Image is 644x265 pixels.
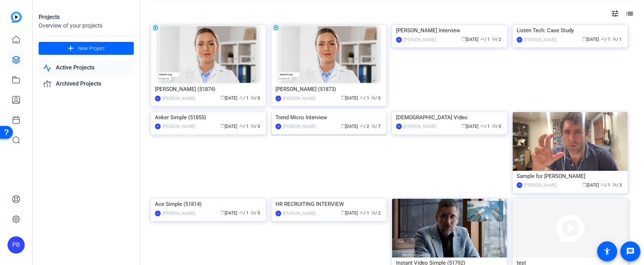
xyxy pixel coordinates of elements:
[39,61,134,75] a: Active Projects
[360,210,364,215] span: group
[517,171,624,182] div: Sample for [PERSON_NAME]
[220,124,237,129] span: [DATE]
[404,36,436,43] div: [PERSON_NAME]
[220,210,225,215] span: calendar_today
[275,124,281,129] div: PB
[275,199,382,209] div: HR RECRUITING INTERVIEW
[220,95,225,100] span: calendar_today
[239,95,243,100] span: group
[155,211,161,216] div: EF
[239,210,243,215] span: group
[220,96,237,101] span: [DATE]
[341,211,358,216] span: [DATE]
[404,123,436,130] div: [PERSON_NAME]
[283,210,316,217] div: [PERSON_NAME]
[360,124,364,128] span: group
[239,96,249,101] span: / 1
[601,183,610,188] span: / 1
[162,95,195,102] div: [PERSON_NAME]
[39,21,134,30] div: Overview of your projects
[250,211,260,216] span: / 0
[155,112,262,123] div: Anker Simple (51855)
[250,124,255,128] span: radio
[524,182,557,189] div: [PERSON_NAME]
[341,96,358,101] span: [DATE]
[396,124,402,129] div: PB
[162,210,195,217] div: [PERSON_NAME]
[220,211,237,216] span: [DATE]
[275,96,281,101] div: AL
[611,9,619,18] mat-icon: tune
[462,124,478,129] span: [DATE]
[155,84,262,95] div: [PERSON_NAME] (51874)
[360,211,369,216] span: / 1
[612,182,616,187] span: radio
[250,96,260,101] span: / 0
[524,36,557,43] div: [PERSON_NAME]
[396,112,503,123] div: [DEMOGRAPHIC_DATA] Video
[625,9,633,18] mat-icon: list
[39,13,134,21] div: Projects
[360,124,369,129] span: / 2
[480,124,490,129] span: / 1
[480,37,490,42] span: / 1
[582,37,586,41] span: calendar_today
[601,37,610,42] span: / 1
[492,124,496,128] span: radio
[341,124,345,128] span: calendar_today
[371,124,381,129] span: / 7
[8,236,25,254] div: PB
[283,123,316,130] div: [PERSON_NAME]
[275,211,281,216] div: EF
[66,44,75,53] mat-icon: add
[601,37,605,41] span: group
[360,95,364,100] span: group
[155,199,262,209] div: Ace Simple (51814)
[582,37,599,42] span: [DATE]
[341,95,345,100] span: calendar_today
[582,182,586,187] span: calendar_today
[341,124,358,129] span: [DATE]
[396,37,402,43] div: PB
[582,183,599,188] span: [DATE]
[283,95,316,102] div: [PERSON_NAME]
[462,124,466,128] span: calendar_today
[492,124,501,129] span: / 0
[220,124,225,128] span: calendar_today
[492,37,496,41] span: radio
[239,211,249,216] span: / 1
[250,95,255,100] span: radio
[603,247,611,256] mat-icon: accessibility
[39,77,134,91] a: Archived Projects
[78,45,105,52] span: New Project
[341,210,345,215] span: calendar_today
[396,25,503,36] div: [PERSON_NAME] Interview
[480,37,484,41] span: group
[462,37,478,42] span: [DATE]
[275,84,382,95] div: [PERSON_NAME] (51873)
[517,25,624,36] div: Listen Tech: Case Study
[360,96,369,101] span: / 1
[371,95,375,100] span: radio
[250,210,255,215] span: radio
[250,124,260,129] span: / 0
[275,112,382,123] div: Trend Micro Interview
[371,124,375,128] span: radio
[162,123,195,130] div: [PERSON_NAME]
[612,37,622,42] span: / 1
[371,210,375,215] span: radio
[517,182,522,188] div: PB
[601,182,605,187] span: group
[371,96,381,101] span: / 0
[239,124,243,128] span: group
[492,37,501,42] span: / 2
[612,37,616,41] span: radio
[239,124,249,129] span: / 1
[11,11,22,23] img: blue-gradient.svg
[155,124,161,129] div: PB
[612,183,622,188] span: / 3
[480,124,484,128] span: group
[517,37,522,43] div: PB
[155,96,161,101] div: AL
[39,42,134,55] button: New Project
